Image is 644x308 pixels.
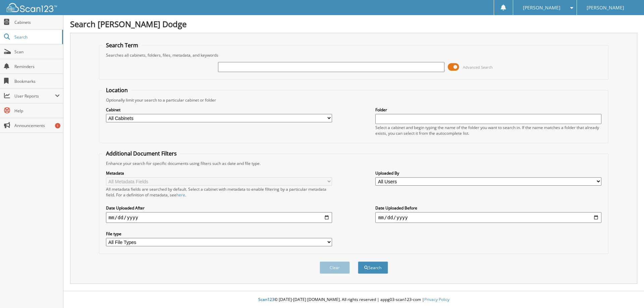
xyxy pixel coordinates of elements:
div: Searches all cabinets, folders, files, metadata, and keywords [103,52,605,58]
label: Date Uploaded After [106,205,332,211]
label: Metadata [106,170,332,176]
button: Search [358,261,388,274]
label: File type [106,231,332,237]
span: Bookmarks [14,78,60,84]
span: Announcements [14,123,60,128]
legend: Additional Document Filters [103,150,180,157]
div: © [DATE]-[DATE] [DOMAIN_NAME]. All rights reserved | appg03-scan123-com | [63,292,644,308]
span: Reminders [14,64,60,69]
span: User Reports [14,93,55,99]
div: 1 [55,123,60,128]
img: scan123-logo-white.svg [7,3,57,12]
span: Advanced Search [463,65,493,70]
label: Date Uploaded Before [375,205,601,211]
a: here [176,192,185,198]
span: Cabinets [14,19,60,25]
input: start [106,212,332,223]
label: Uploaded By [375,170,601,176]
label: Cabinet [106,107,332,113]
input: end [375,212,601,223]
div: Enhance your search for specific documents using filters such as date and file type. [103,161,605,166]
div: Select a cabinet and begin typing the name of the folder you want to search in. If the name match... [375,125,601,136]
span: Help [14,108,60,114]
span: Search [14,34,59,40]
div: All metadata fields are searched by default. Select a cabinet with metadata to enable filtering b... [106,186,332,198]
a: Privacy Policy [424,297,449,302]
div: Optionally limit your search to a particular cabinet or folder [103,97,605,103]
legend: Search Term [103,42,142,49]
span: Scan123 [258,297,274,302]
h1: Search [PERSON_NAME] Dodge [70,18,637,29]
button: Clear [320,261,350,274]
iframe: Chat Widget [610,276,644,308]
span: [PERSON_NAME] [523,6,560,10]
span: [PERSON_NAME] [587,6,624,10]
label: Folder [375,107,601,113]
span: Scan [14,49,60,55]
legend: Location [103,86,131,94]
